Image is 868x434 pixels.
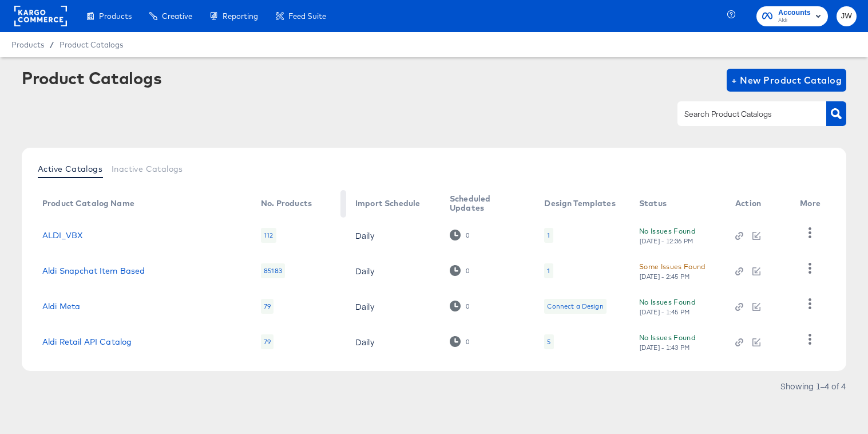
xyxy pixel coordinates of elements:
[778,16,811,25] span: Aldi
[450,301,470,311] div: 0
[547,302,603,311] div: Connect a Design
[544,334,553,349] div: 5
[44,40,60,49] span: /
[465,267,470,275] div: 0
[837,6,857,26] button: JW
[682,108,804,121] input: Search Product Catalogs
[450,265,470,276] div: 0
[726,190,791,218] th: Action
[11,40,44,49] span: Products
[791,190,834,218] th: More
[346,289,441,324] td: Daily
[547,266,550,275] div: 1
[756,6,828,26] button: AccountsAldi
[42,337,132,346] a: Aldi Retail API Catalog
[731,72,842,88] span: + New Product Catalog
[544,199,615,208] div: Design Templates
[544,299,606,314] div: Connect a Design
[778,7,811,19] span: Accounts
[261,228,276,243] div: 112
[639,273,691,281] div: [DATE] - 2:45 PM
[355,199,420,208] div: Import Schedule
[346,218,441,253] td: Daily
[288,11,326,21] span: Feed Suite
[42,199,134,208] div: Product Catalog Name
[639,261,706,273] div: Some Issues Found
[465,338,470,346] div: 0
[346,253,441,289] td: Daily
[841,10,852,23] span: JW
[465,302,470,310] div: 0
[727,69,846,92] button: + New Product Catalog
[261,263,285,278] div: 85183
[346,324,441,360] td: Daily
[544,228,553,243] div: 1
[630,190,726,218] th: Status
[450,336,470,347] div: 0
[42,302,80,311] a: Aldi Meta
[261,199,312,208] div: No. Products
[38,164,102,173] span: Active Catalogs
[450,194,521,212] div: Scheduled Updates
[60,40,123,49] a: Product Catalogs
[42,266,145,275] a: Aldi Snapchat Item Based
[261,299,274,314] div: 79
[112,164,183,173] span: Inactive Catalogs
[639,261,706,281] button: Some Issues Found[DATE] - 2:45 PM
[450,230,470,240] div: 0
[223,11,258,21] span: Reporting
[547,231,550,240] div: 1
[42,231,83,240] a: ALDI_VBX
[162,11,192,21] span: Creative
[22,69,161,87] div: Product Catalogs
[261,334,274,349] div: 79
[99,11,132,21] span: Products
[544,263,553,278] div: 1
[780,382,846,390] div: Showing 1–4 of 4
[547,337,550,346] div: 5
[465,231,470,239] div: 0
